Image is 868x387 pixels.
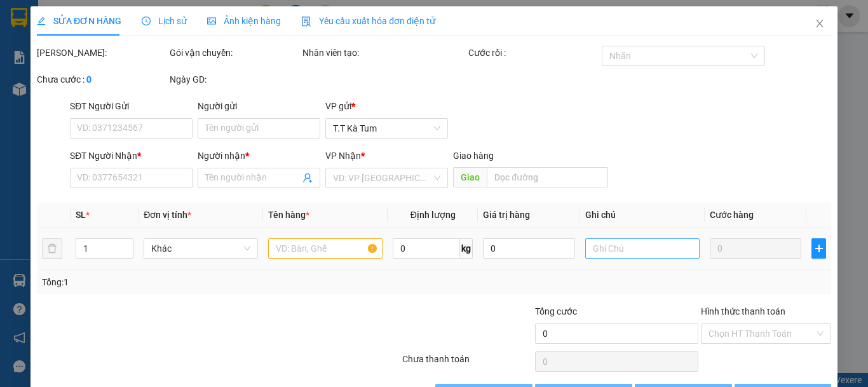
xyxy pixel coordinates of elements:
[302,173,313,183] span: user-add
[802,6,837,42] button: Close
[701,306,785,316] label: Hình thức thanh toán
[453,167,487,187] span: Giao
[401,352,534,374] div: Chưa thanh toán
[710,238,801,259] input: 0
[460,238,473,259] span: kg
[453,151,494,161] span: Giao hàng
[268,238,383,259] input: VD: Bàn, Ghế
[580,203,705,227] th: Ghi chú
[268,210,309,220] span: Tên hàng
[37,72,167,86] div: Chưa cước :
[70,149,193,163] div: SĐT Người Nhận
[37,46,167,60] div: [PERSON_NAME]:
[325,99,448,113] div: VP gửi
[815,18,825,29] span: close
[301,17,311,27] img: icon
[325,151,361,161] span: VP Nhận
[302,46,466,60] div: Nhân viên tạo:
[410,210,455,220] span: Định lượng
[585,238,700,259] input: Ghi Chú
[37,17,46,25] span: edit
[170,46,300,60] div: Gói vận chuyển:
[535,306,577,316] span: Tổng cước
[483,210,530,220] span: Giá trị hàng
[42,238,62,259] button: delete
[144,210,191,220] span: Đơn vị tính
[812,243,825,254] span: plus
[333,119,440,138] span: T.T Kà Tum
[468,46,599,60] div: Cước rồi :
[198,99,320,113] div: Người gửi
[42,275,336,289] div: Tổng: 1
[811,238,826,259] button: plus
[37,16,121,26] span: SỬA ĐƠN HÀNG
[142,17,151,25] span: clock-circle
[710,210,754,220] span: Cước hàng
[76,210,86,220] span: SL
[70,99,193,113] div: SĐT Người Gửi
[301,16,435,26] span: Yêu cầu xuất hóa đơn điện tử
[207,17,216,25] span: picture
[86,74,92,85] b: 0
[170,72,300,86] div: Ngày GD:
[142,16,187,26] span: Lịch sử
[487,167,607,187] input: Dọc đường
[151,239,250,258] span: Khác
[198,149,320,163] div: Người nhận
[207,16,281,26] span: Ảnh kiện hàng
